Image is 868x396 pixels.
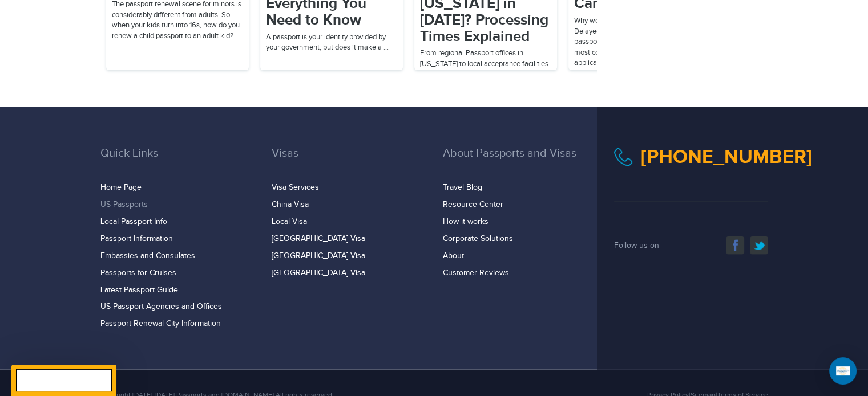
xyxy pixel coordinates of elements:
[100,319,221,328] a: Passport Renewal City Information
[272,183,319,192] a: Visa Services
[266,32,397,53] p: A passport is your identity provided by your government, but does it make a ...
[443,217,488,226] a: How it works
[100,147,255,177] h3: Quick Links
[420,48,551,80] p: From regional Passport offices in [US_STATE] to local acceptance facilities to ...
[272,200,309,209] a: China Visa
[443,251,464,260] a: About
[25,374,104,386] span: Unlock 10% Off!
[272,234,365,243] a: [GEOGRAPHIC_DATA] Visa
[11,365,116,396] div: Unlock 10% Off!
[443,183,482,192] a: Travel Blog
[614,241,659,250] span: Follow us on
[100,217,167,226] a: Local Passport Info
[443,234,513,243] a: Corporate Solutions
[272,251,365,260] a: [GEOGRAPHIC_DATA] Visa
[100,234,173,243] a: Passport Information
[641,145,812,169] a: [PHONE_NUMBER]
[272,147,426,177] h3: Visas
[574,15,705,68] p: Why would the Passport Get Denied or Delayed? There are many reasons why a passport may be denied...
[443,147,597,177] h3: About Passports and Visas
[750,236,768,255] a: twitter
[100,285,178,295] a: Latest Passport Guide
[272,217,307,226] a: Local Visa
[100,251,195,260] a: Embassies and Consulates
[829,357,857,385] div: Open Intercom Messenger
[100,302,222,311] a: US Passport Agencies and Offices
[100,268,176,277] a: Passports for Cruises
[443,200,503,209] a: Resource Center
[726,236,744,255] a: facebook
[272,268,365,277] a: [GEOGRAPHIC_DATA] Visa
[100,200,148,209] a: US Passports
[100,183,142,192] a: Home Page
[443,268,509,277] a: Customer Reviews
